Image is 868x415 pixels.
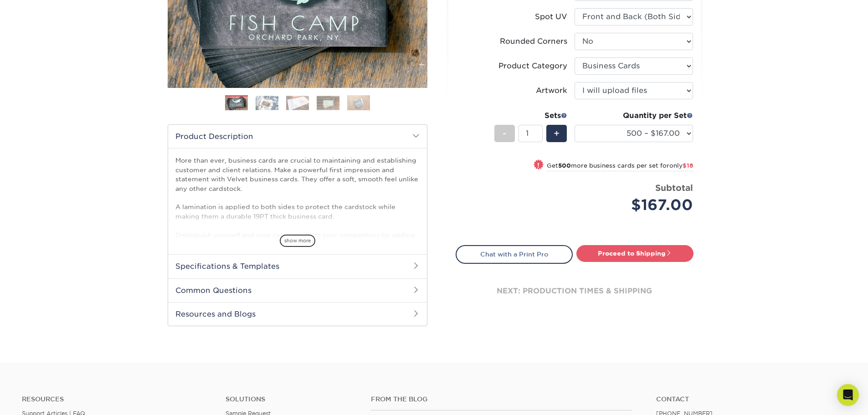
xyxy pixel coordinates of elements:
[554,127,560,140] span: +
[655,183,693,193] strong: Subtotal
[500,36,567,47] div: Rounded Corners
[837,384,859,406] div: Open Intercom Messenger
[456,264,693,318] div: next: production times & shipping
[656,395,846,403] a: Contact
[168,278,427,302] h2: Common Questions
[371,395,632,403] h4: From the Blog
[280,235,315,247] span: show more
[669,162,693,169] span: only
[558,162,571,169] strong: 500
[536,85,567,96] div: Artwork
[456,245,573,263] a: Chat with a Print Pro
[537,160,539,170] span: !
[317,96,339,110] img: Business Cards 04
[168,254,427,278] h2: Specifications & Templates
[581,194,693,216] div: $167.00
[498,61,567,72] div: Product Category
[226,395,357,403] h4: Solutions
[168,302,427,326] h2: Resources and Blogs
[535,11,567,22] div: Spot UV
[286,96,309,110] img: Business Cards 03
[225,92,248,115] img: Business Cards 01
[175,156,420,304] p: More than ever, business cards are crucial to maintaining and establishing customer and client re...
[576,245,693,261] a: Proceed to Shipping
[503,127,507,140] span: -
[575,110,693,121] div: Quantity per Set
[347,95,370,111] img: Business Cards 05
[547,162,693,171] small: Get more business cards per set for
[22,395,212,403] h4: Resources
[168,125,427,148] h2: Product Description
[256,96,278,110] img: Business Cards 02
[494,110,567,121] div: Sets
[683,162,693,169] span: $18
